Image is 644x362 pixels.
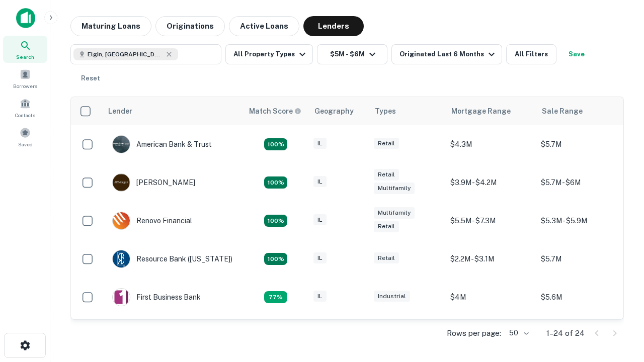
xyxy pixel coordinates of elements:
div: Types [375,105,396,117]
div: Retail [374,221,399,232]
div: Matching Properties: 4, hasApolloMatch: undefined [264,215,287,227]
div: Multifamily [374,183,415,194]
button: Originations [155,16,225,36]
img: capitalize-icon.png [16,8,35,28]
td: $5.5M - $7.3M [445,202,536,240]
div: IL [313,252,327,264]
div: Matching Properties: 3, hasApolloMatch: undefined [264,291,287,303]
h6: Match Score [249,106,299,117]
img: picture [113,136,130,153]
td: $5.6M [536,278,626,316]
img: picture [113,212,130,229]
a: Search [3,36,47,63]
td: $5.7M [536,125,626,163]
img: picture [113,174,130,191]
p: 1–24 of 24 [546,327,585,339]
th: Capitalize uses an advanced AI algorithm to match your search with the best lender. The match sco... [243,97,308,125]
div: Retail [374,169,399,180]
div: American Bank & Trust [112,135,212,153]
td: $5.7M - $6M [536,163,626,202]
td: $3.9M - $4.2M [445,163,536,202]
td: $4.3M [445,125,536,163]
div: Geography [314,105,354,117]
div: Lender [108,105,132,117]
img: picture [113,289,130,306]
span: Saved [18,140,33,148]
button: Lenders [303,16,364,36]
th: Mortgage Range [445,97,536,125]
div: Renovo Financial [112,212,192,230]
button: All Property Types [225,44,313,64]
button: All Filters [506,44,556,64]
div: Industrial [374,291,410,302]
a: Borrowers [3,65,47,92]
a: Saved [3,123,47,150]
div: Originated Last 6 Months [399,48,498,60]
div: Retail [374,138,399,149]
div: IL [313,138,327,149]
div: Matching Properties: 4, hasApolloMatch: undefined [264,176,287,189]
button: Maturing Loans [70,16,151,36]
div: IL [313,214,327,226]
th: Types [369,97,445,125]
button: Originated Last 6 Months [391,44,502,64]
div: Sale Range [542,105,583,117]
div: Resource Bank ([US_STATE]) [112,250,232,268]
iframe: Chat Widget [594,249,644,298]
div: IL [313,176,327,188]
div: Retail [374,252,399,264]
td: $5.7M [536,240,626,278]
td: $4M [445,278,536,316]
img: picture [113,250,130,267]
span: Contacts [15,111,35,119]
a: Contacts [3,94,47,121]
td: $5.1M [536,316,626,354]
td: $3.1M [445,316,536,354]
span: Search [16,53,34,61]
div: Matching Properties: 4, hasApolloMatch: undefined [264,253,287,265]
th: Lender [102,97,243,125]
div: [PERSON_NAME] [112,173,195,192]
div: IL [313,291,327,302]
div: Multifamily [374,207,415,219]
button: Reset [74,68,107,88]
div: First Business Bank [112,288,201,306]
div: Matching Properties: 7, hasApolloMatch: undefined [264,138,287,150]
td: $2.2M - $3.1M [445,240,536,278]
p: Rows per page: [447,327,501,339]
button: $5M - $6M [317,44,387,64]
th: Sale Range [536,97,626,125]
th: Geography [308,97,369,125]
td: $5.3M - $5.9M [536,202,626,240]
div: 50 [505,326,530,340]
button: Active Loans [229,16,299,36]
span: Borrowers [13,82,37,90]
button: Save your search to get updates of matches that match your search criteria. [560,44,593,64]
span: Elgin, [GEOGRAPHIC_DATA], [GEOGRAPHIC_DATA] [88,50,163,59]
div: Mortgage Range [451,105,511,117]
div: Capitalize uses an advanced AI algorithm to match your search with the best lender. The match sco... [249,106,301,117]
